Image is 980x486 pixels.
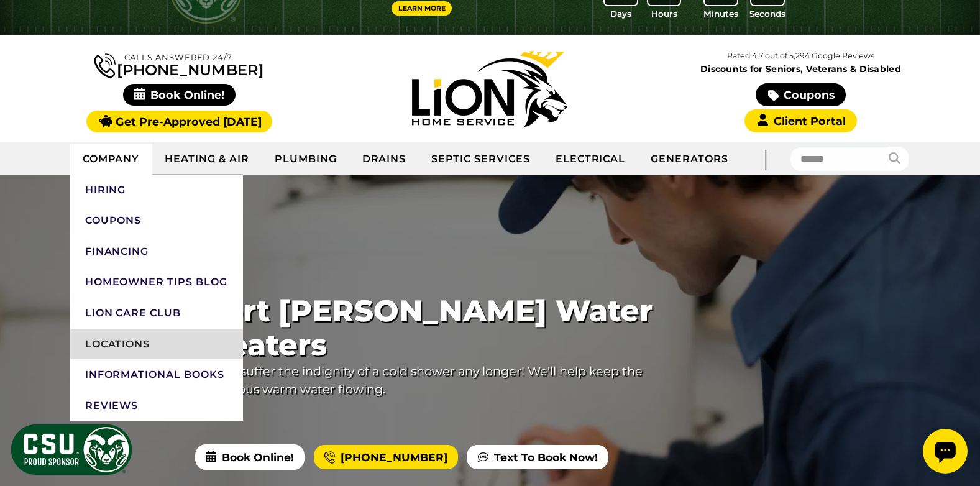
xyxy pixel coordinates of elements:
[392,1,452,16] a: Learn More
[70,267,243,298] a: Homeowner Tips Blog
[419,144,543,175] a: Septic Services
[70,359,243,390] a: Informational Books
[749,7,785,20] span: Seconds
[152,144,262,175] a: Heating & Air
[350,144,419,175] a: Drains
[5,5,50,50] div: Open chat widget
[648,65,954,73] span: Discounts for Seniors, Veterans & Disabled
[543,144,639,175] a: Electrical
[9,423,134,477] img: CSU Sponsor Badge
[741,142,790,175] div: |
[651,7,677,20] span: Hours
[204,362,657,398] p: Don't suffer the indignity of a cold shower any longer! We'll help keep the luxurious warm water ...
[123,84,236,106] span: Book Online!
[703,7,738,20] span: Minutes
[314,445,458,470] a: [PHONE_NUMBER]
[204,294,657,362] span: Fort [PERSON_NAME] Water Heaters
[70,298,243,329] a: Lion Care Club
[70,236,243,267] a: Financing
[610,7,631,20] span: Days
[70,390,243,421] a: Reviews
[70,205,243,236] a: Coupons
[195,444,305,469] span: Book Online!
[638,144,741,175] a: Generators
[744,109,856,132] a: Client Portal
[412,51,567,127] img: Lion Home Service
[467,445,608,470] a: Text To Book Now!
[645,49,956,63] p: Rated 4.7 out of 5,294 Google Reviews
[262,144,350,175] a: Plumbing
[86,111,272,132] a: Get Pre-Approved [DATE]
[70,144,153,175] a: Company
[70,329,243,360] a: Locations
[70,175,243,206] a: Hiring
[756,83,845,106] a: Coupons
[94,51,263,78] a: [PHONE_NUMBER]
